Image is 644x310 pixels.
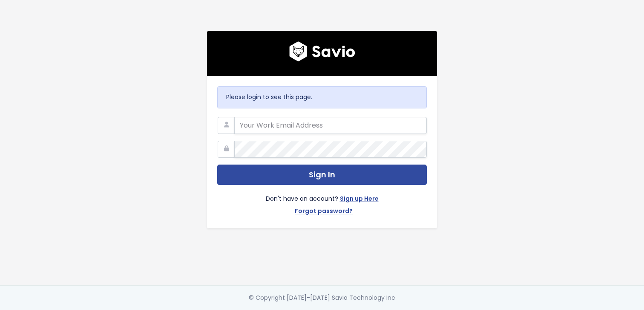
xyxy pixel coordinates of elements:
img: logo600x187.a314fd40982d.png [289,41,355,62]
a: Sign up Here [340,193,379,206]
input: Your Work Email Address [234,117,427,134]
button: Sign In [217,165,427,185]
div: © Copyright [DATE]-[DATE] Savio Technology Inc [249,293,395,303]
a: Forgot password? [295,206,353,218]
div: Don't have an account? [217,185,427,218]
p: Please login to see this page. [226,92,418,102]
